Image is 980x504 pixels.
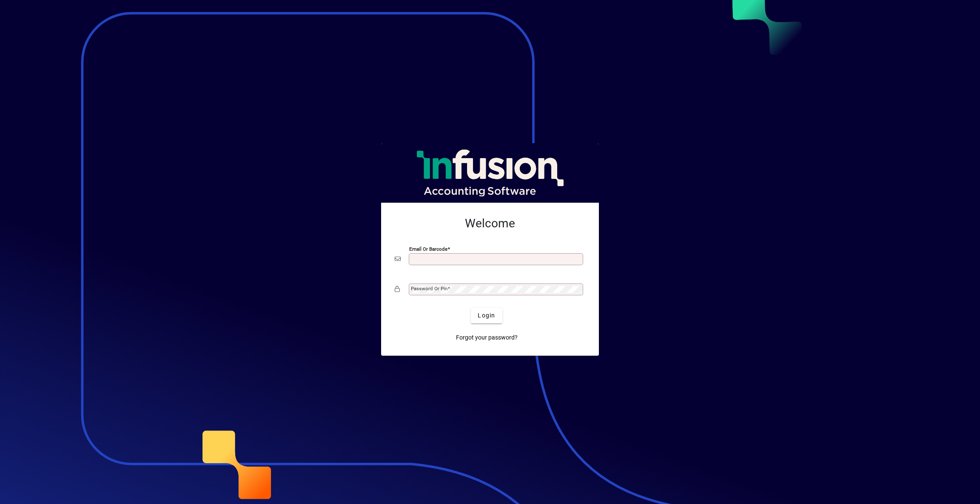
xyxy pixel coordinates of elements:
a: Forgot your password? [453,330,521,345]
h2: Welcome [395,216,585,231]
span: Forgot your password? [456,333,518,342]
span: Login [478,311,495,320]
mat-label: Password or Pin [411,286,447,292]
button: Login [471,308,502,323]
mat-label: Email or Barcode [409,246,447,252]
